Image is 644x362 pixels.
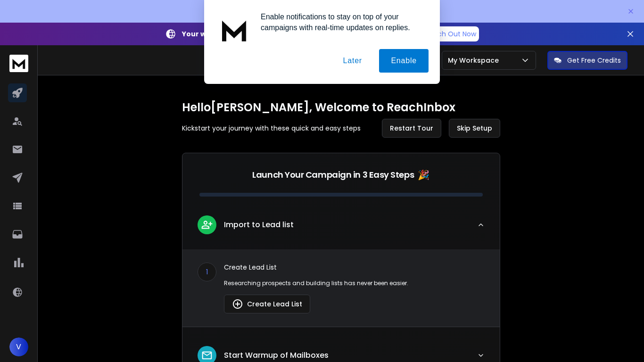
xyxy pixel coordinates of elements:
[9,337,28,356] button: V
[449,119,500,138] button: Skip Setup
[182,100,500,115] h1: Hello [PERSON_NAME] , Welcome to ReachInbox
[182,123,361,133] p: Kickstart your journey with these quick and easy steps
[224,280,485,287] p: Researching prospects and building lists has never been easier.
[201,349,213,362] img: lead
[201,219,213,230] img: lead
[232,298,243,310] img: lead
[418,168,429,181] span: 🎉
[253,11,429,33] div: Enable notifications to stay on top of your campaigns with real-time updates on replies.
[379,49,429,73] button: Enable
[182,208,500,249] button: leadImport to Lead list
[382,119,441,138] button: Restart Tour
[252,168,414,181] p: Launch Your Campaign in 3 Easy Steps
[215,11,253,49] img: notification icon
[224,295,310,313] button: Create Lead List
[224,219,294,230] p: Import to Lead list
[457,123,492,133] span: Skip Setup
[198,263,216,281] div: 1
[224,263,485,272] p: Create Lead List
[224,350,329,361] p: Start Warmup of Mailboxes
[331,49,373,73] button: Later
[182,249,500,327] div: leadImport to Lead list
